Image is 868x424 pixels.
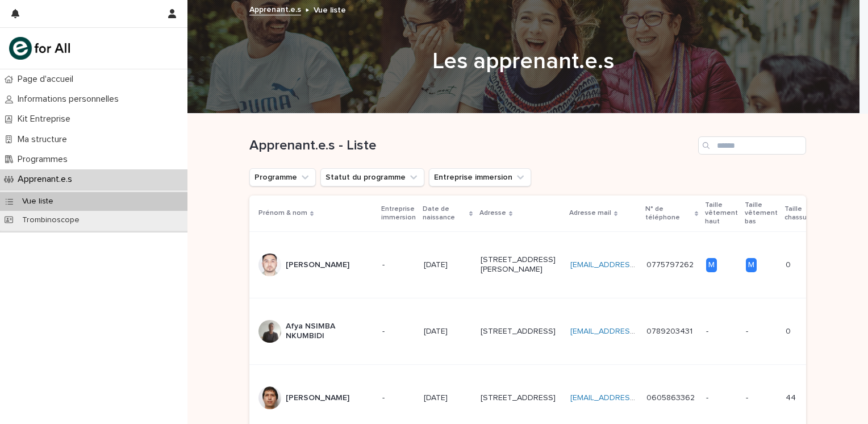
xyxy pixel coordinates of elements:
[706,258,717,272] div: M
[258,207,307,219] p: Prénom & nom
[424,258,450,270] p: [DATE]
[13,134,76,145] p: Ma structure
[706,393,737,403] p: -
[286,322,373,341] p: Afya NSIMBA NKUMBIDI
[9,37,70,60] img: mHINNnv7SNCQZijbaqql
[746,393,777,403] p: -
[706,327,737,336] p: -
[13,114,80,124] p: Kit Entreprise
[481,255,561,275] p: [STREET_ADDRESS][PERSON_NAME]
[314,3,346,15] p: Vue liste
[382,260,415,270] p: -
[286,260,349,270] p: [PERSON_NAME]
[320,168,424,186] button: Statut du programme
[382,393,415,403] p: -
[786,258,793,270] p: 0
[745,199,778,228] p: Taille vêtement bas
[570,394,699,402] a: [EMAIL_ADDRESS][DOMAIN_NAME]
[646,391,697,403] p: 0605863362
[245,48,802,75] h1: Les apprenant.e.s
[13,154,77,165] p: Programmes
[13,174,81,185] p: Apprenant.e.s
[646,325,695,336] p: 0789203431
[13,74,82,85] p: Page d'accueil
[746,258,757,272] div: M
[786,325,793,336] p: 0
[382,327,415,336] p: -
[424,325,450,336] p: [DATE]
[13,215,89,225] p: Trombinoscope
[13,94,128,105] p: Informations personnelles
[705,199,738,228] p: Taille vêtement haut
[429,168,531,186] button: Entreprise immersion
[569,207,611,219] p: Adresse mail
[424,391,450,403] p: [DATE]
[784,203,828,224] p: Taille chassures
[570,327,699,335] a: [EMAIL_ADDRESS][DOMAIN_NAME]
[481,327,561,336] p: [STREET_ADDRESS]
[746,327,777,336] p: -
[249,138,694,154] h1: Apprenant.e.s - Liste
[249,168,316,186] button: Programme
[286,393,349,403] p: [PERSON_NAME]
[249,2,301,15] a: Apprenant.e.s
[381,203,416,224] p: Entreprise immersion
[479,207,506,219] p: Adresse
[481,393,561,403] p: [STREET_ADDRESS]
[570,261,699,269] a: [EMAIL_ADDRESS][DOMAIN_NAME]
[646,258,696,270] p: 0775797262
[698,136,806,155] input: Search
[13,197,62,206] p: Vue liste
[786,391,798,403] p: 44
[423,203,466,224] p: Date de naissance
[645,203,692,224] p: N° de téléphone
